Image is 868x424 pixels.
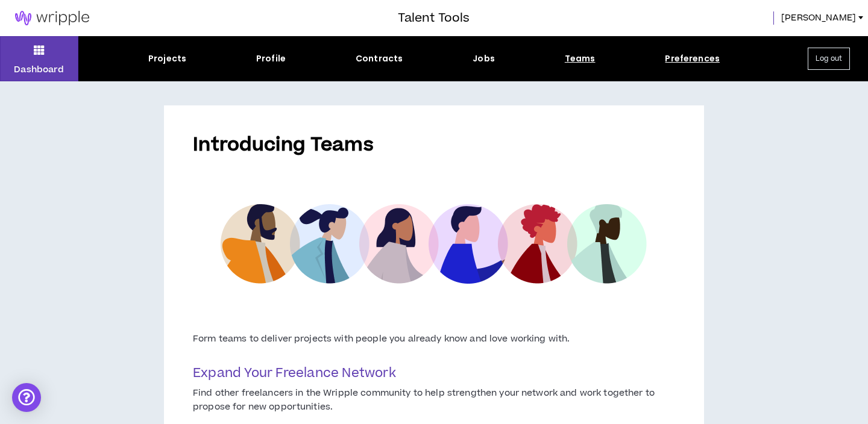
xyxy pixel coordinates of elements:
p: Dashboard [14,63,64,76]
div: Profile [256,52,286,65]
h1: Introducing Teams [193,134,675,156]
div: Contracts [356,52,403,65]
div: Projects [148,52,186,65]
span: [PERSON_NAME] [781,11,856,25]
button: Log out [808,48,850,70]
div: Preferences [665,52,720,65]
div: Jobs [473,52,495,65]
h3: Expand Your Freelance Network [193,365,675,382]
div: Open Intercom Messenger [12,383,41,412]
p: Find other freelancers in the Wripple community to help strengthen your network and work together... [193,387,675,414]
h3: Talent Tools [398,9,470,27]
p: Form teams to deliver projects with people you already know and love working with. [193,332,675,346]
